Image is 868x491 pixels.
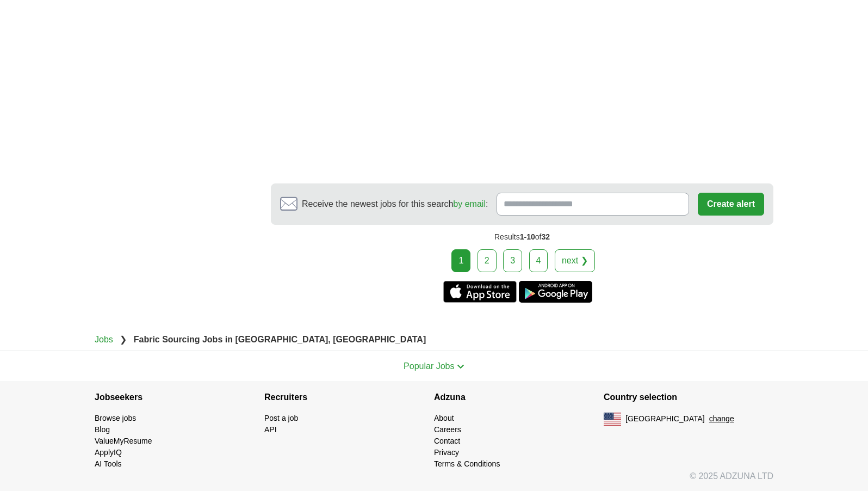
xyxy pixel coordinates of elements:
a: ApplyIQ [95,448,122,457]
a: Jobs [95,335,113,344]
a: 4 [529,249,548,272]
span: 32 [541,232,550,241]
span: Receive the newest jobs for this search : [302,198,488,211]
a: by email [453,199,486,208]
a: Post a job [264,414,298,422]
strong: Fabric Sourcing Jobs in [GEOGRAPHIC_DATA], [GEOGRAPHIC_DATA] [134,335,426,344]
a: Get the iPhone app [443,281,517,303]
span: ❯ [120,335,127,344]
div: Results of [271,225,773,249]
a: Contact [434,437,460,445]
div: 1 [451,249,470,272]
a: Privacy [434,448,459,457]
a: Careers [434,425,461,434]
a: Blog [95,425,110,434]
a: AI Tools [95,459,122,468]
h4: Country selection [604,382,773,413]
button: Create alert [698,193,764,216]
a: 3 [503,249,522,272]
a: Get the Android app [519,281,592,303]
img: toggle icon [457,364,464,369]
button: change [709,413,734,425]
a: 2 [478,249,497,272]
img: US flag [604,413,621,426]
a: API [264,425,277,434]
a: Terms & Conditions [434,459,500,468]
span: 1-10 [520,232,535,241]
a: About [434,414,454,422]
a: ValueMyResume [95,437,152,445]
span: Popular Jobs [404,361,454,371]
a: Browse jobs [95,414,136,422]
a: next ❯ [555,249,595,272]
span: [GEOGRAPHIC_DATA] [625,413,705,425]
